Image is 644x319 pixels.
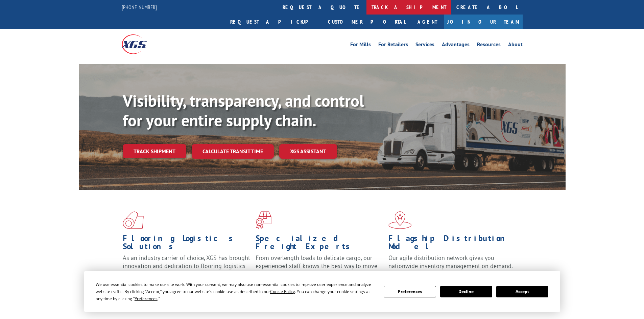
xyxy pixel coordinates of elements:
span: Preferences [135,296,158,301]
span: As an industry carrier of choice, XGS has brought innovation and dedication to flooring logistics... [123,254,250,278]
a: For Mills [350,42,371,49]
a: [PHONE_NUMBER] [122,4,157,10]
a: Request a pickup [225,15,323,29]
div: We use essential cookies to make our site work. With your consent, we may also use non-essential ... [96,281,376,302]
img: xgs-icon-focused-on-flooring-red [256,211,271,229]
a: Advantages [442,42,470,49]
h1: Flagship Distribution Model [388,234,516,254]
a: Join Our Team [444,15,523,29]
p: From overlength loads to delicate cargo, our experienced staff knows the best way to move your fr... [256,254,383,284]
a: Resources [477,42,501,49]
span: Cookie Policy [270,289,295,294]
button: Preferences [384,286,436,297]
a: Customer Portal [323,15,411,29]
img: xgs-icon-total-supply-chain-intelligence-red [123,211,144,229]
button: Accept [496,286,548,297]
button: Decline [440,286,492,297]
a: For Retailers [378,42,408,49]
a: Services [415,42,434,49]
span: Our agile distribution network gives you nationwide inventory management on demand. [388,254,513,270]
a: Track shipment [123,144,186,158]
a: Calculate transit time [192,144,274,159]
h1: Specialized Freight Experts [256,234,383,254]
div: Cookie Consent Prompt [84,271,560,312]
a: XGS ASSISTANT [279,144,337,159]
img: xgs-icon-flagship-distribution-model-red [388,211,412,229]
a: Agent [411,15,444,29]
h1: Flooring Logistics Solutions [123,234,251,254]
b: Visibility, transparency, and control for your entire supply chain. [123,90,364,131]
a: About [508,42,523,49]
